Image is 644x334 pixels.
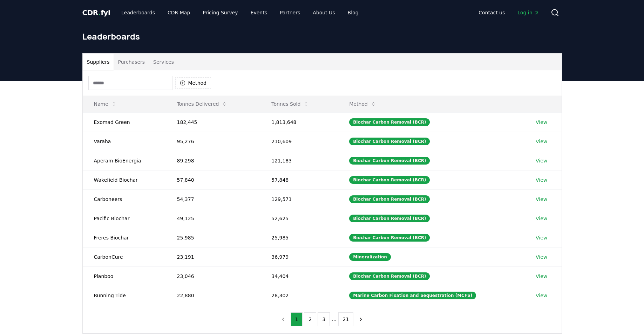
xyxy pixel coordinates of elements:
[536,196,547,203] a: View
[260,228,338,247] td: 25,985
[83,170,166,189] td: Wakefield Biochar
[349,118,430,126] div: Biochar Carbon Removal (BCR)
[83,189,166,209] td: Carboneers
[473,6,510,19] a: Contact us
[166,170,260,189] td: 57,840
[260,112,338,132] td: 1,813,648
[349,253,391,261] div: Mineralization
[536,215,547,222] a: View
[338,312,354,326] button: 21
[260,170,338,189] td: 57,848
[166,112,260,132] td: 182,445
[536,273,547,280] a: View
[197,6,243,19] a: Pricing Survey
[83,54,114,70] button: Suppliers
[116,6,364,19] nav: Main
[318,312,330,326] button: 3
[349,176,430,184] div: Biochar Carbon Removal (BCR)
[307,6,340,19] a: About Us
[342,6,364,19] a: Blog
[166,286,260,305] td: 22,880
[175,77,211,89] button: Method
[536,234,547,241] a: View
[166,228,260,247] td: 25,985
[83,228,166,247] td: Freres Biochar
[536,292,547,299] a: View
[331,315,337,323] li: ...
[83,151,166,170] td: Aperam BioEnergia
[349,215,430,222] div: Biochar Carbon Removal (BCR)
[166,151,260,170] td: 89,298
[245,6,273,19] a: Events
[536,138,547,145] a: View
[98,8,101,17] span: .
[171,97,233,111] button: Tonnes Delivered
[88,97,122,111] button: Name
[349,195,430,203] div: Biochar Carbon Removal (BCR)
[82,31,562,42] h1: Leaderboards
[83,247,166,266] td: CarbonCure
[344,97,382,111] button: Method
[291,312,303,326] button: 1
[536,253,547,260] a: View
[166,189,260,209] td: 54,377
[536,157,547,164] a: View
[83,132,166,151] td: Varaha
[536,176,547,183] a: View
[349,157,430,165] div: Biochar Carbon Removal (BCR)
[162,6,196,19] a: CDR Map
[355,312,367,326] button: next page
[260,209,338,228] td: 52,625
[349,292,476,299] div: Marine Carbon Fixation and Sequestration (MCFS)
[512,6,545,19] a: Log in
[83,286,166,305] td: Running Tide
[83,112,166,132] td: Exomad Green
[260,132,338,151] td: 210,609
[166,266,260,286] td: 23,046
[260,247,338,266] td: 36,979
[260,266,338,286] td: 34,404
[473,6,545,19] nav: Main
[166,132,260,151] td: 95,276
[349,138,430,145] div: Biochar Carbon Removal (BCR)
[83,209,166,228] td: Pacific Biochar
[260,286,338,305] td: 28,302
[116,6,161,19] a: Leaderboards
[82,8,110,17] span: CDR fyi
[260,151,338,170] td: 121,183
[114,54,149,70] button: Purchasers
[166,209,260,228] td: 49,125
[82,8,110,18] a: CDR.fyi
[260,189,338,209] td: 129,571
[517,9,539,16] span: Log in
[83,266,166,286] td: Planboo
[304,312,316,326] button: 2
[149,54,178,70] button: Services
[349,272,430,280] div: Biochar Carbon Removal (BCR)
[166,247,260,266] td: 23,191
[349,234,430,242] div: Biochar Carbon Removal (BCR)
[274,6,306,19] a: Partners
[536,119,547,126] a: View
[266,97,314,111] button: Tonnes Sold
